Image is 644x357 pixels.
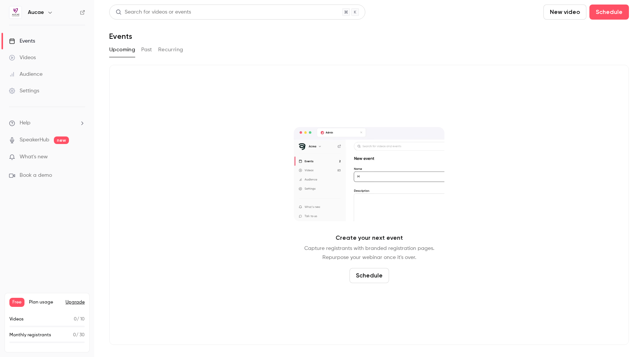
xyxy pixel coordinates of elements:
[336,233,403,242] p: Create your next event
[109,32,132,41] h1: Events
[20,136,49,144] a: SpeakerHub
[9,54,36,61] div: Videos
[9,298,24,307] span: Free
[304,244,434,262] p: Capture registrants with branded registration pages. Repurpose your webinar once it's over.
[158,44,183,56] button: Recurring
[116,8,191,16] div: Search for videos or events
[73,333,76,337] span: 0
[9,87,39,95] div: Settings
[76,154,85,161] iframe: Noticeable Trigger
[589,5,629,20] button: Schedule
[29,299,61,305] span: Plan usage
[54,136,69,144] span: new
[9,119,85,127] li: help-dropdown-opener
[9,70,43,78] div: Audience
[9,37,35,45] div: Events
[28,9,44,16] h6: Aucae
[543,5,586,20] button: New video
[349,268,389,283] button: Schedule
[74,317,77,322] span: 0
[20,119,31,127] span: Help
[66,299,85,305] button: Upgrade
[109,44,135,56] button: Upcoming
[141,44,152,56] button: Past
[9,316,24,323] p: Videos
[20,172,52,179] span: Book a demo
[73,332,85,339] p: / 30
[74,316,85,323] p: / 10
[9,332,51,339] p: Monthly registrants
[9,6,21,18] img: Aucae
[20,153,48,161] span: What's new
